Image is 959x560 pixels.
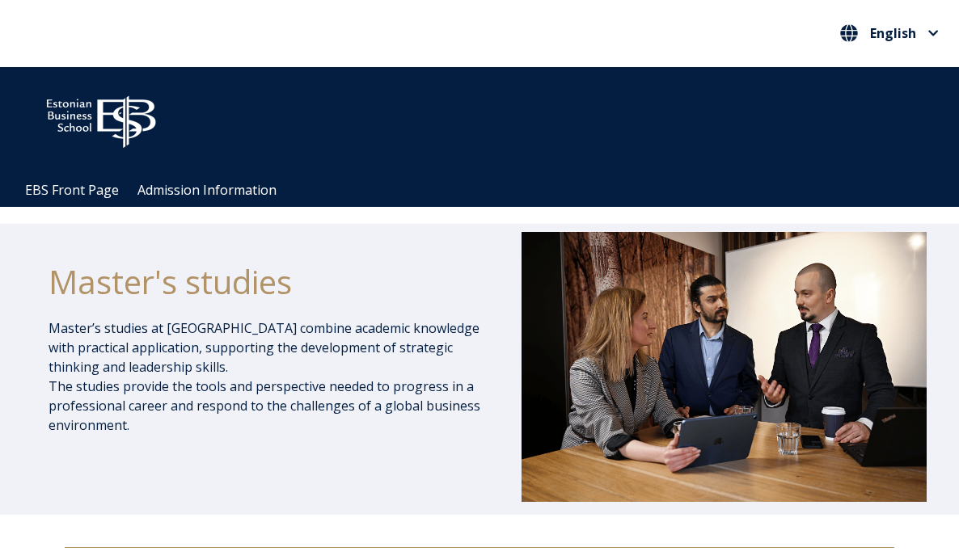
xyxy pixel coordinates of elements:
[49,262,486,302] h1: Master's studies
[870,27,916,40] span: English
[16,174,959,207] div: Navigation Menu
[25,181,119,199] a: EBS Front Page
[427,112,626,129] span: Community for Growth and Resp
[32,83,170,153] img: ebs_logo2016_white
[836,20,943,47] nav: Select your language
[137,181,277,199] a: Admission Information
[836,20,943,46] button: English
[49,318,486,435] p: Master’s studies at [GEOGRAPHIC_DATA] combine academic knowledge with practical application, supp...
[522,232,927,502] img: DSC_1073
